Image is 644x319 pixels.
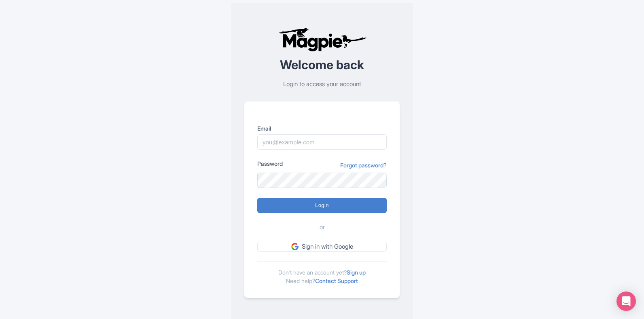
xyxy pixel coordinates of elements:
[257,159,283,168] label: Password
[616,292,636,311] div: Open Intercom Messenger
[257,242,387,252] a: Sign in with Google
[257,124,387,133] label: Email
[291,243,299,250] img: google.svg
[340,161,387,169] a: Forgot password?
[257,261,387,285] div: Don't have an account yet? Need help?
[257,134,387,150] input: you@example.com
[257,198,387,213] input: Login
[347,269,366,276] a: Sign up
[315,277,358,284] a: Contact Support
[244,58,400,72] h2: Welcome back
[320,223,325,232] span: or
[244,80,400,89] p: Login to access your account
[277,27,368,52] img: logo-ab69f6fb50320c5b225c76a69d11143b.png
